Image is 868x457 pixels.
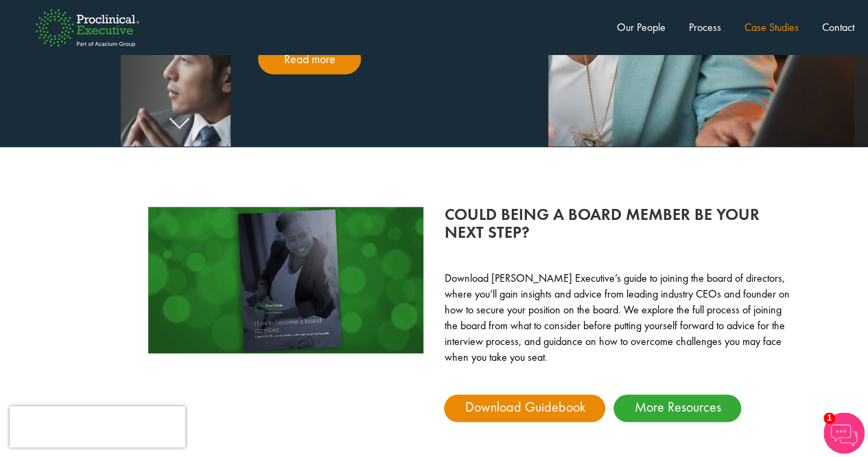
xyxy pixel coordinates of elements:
img: Chatbot [823,412,865,454]
a: More Resources [613,394,741,422]
a: Process [689,20,721,34]
a: Case Studies [744,20,799,34]
a: Download Guidebook [444,394,605,422]
iframe: reCAPTCHA [10,406,185,447]
p: Download [PERSON_NAME] Executive’s guide to joining the board of directors, where you’ll gain ins... [444,271,794,365]
h2: Could being a board member be your next step? [444,205,794,242]
a: Contact [822,20,854,34]
a: Read more [258,43,361,74]
span: 1 [823,412,835,424]
a: Our People [617,20,666,34]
